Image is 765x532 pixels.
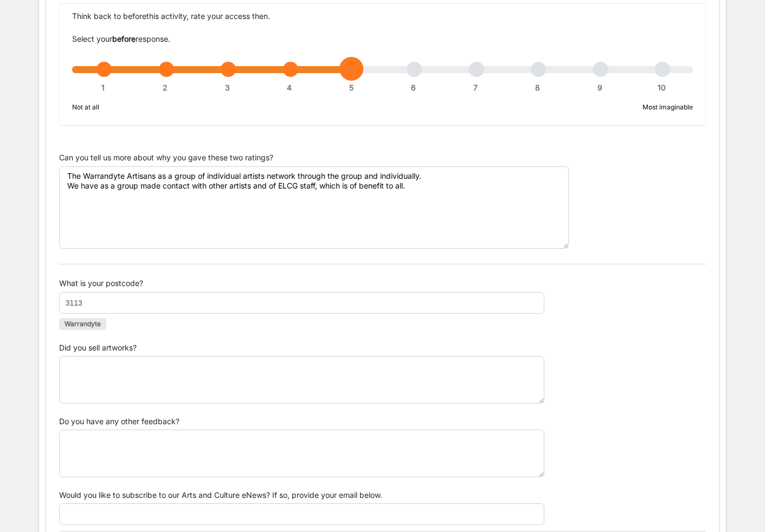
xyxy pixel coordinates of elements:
[72,102,99,112] label: Not at all
[59,292,544,314] input: Enter a location
[597,83,602,93] span: 9
[59,318,106,330] div: Warrandyte
[349,83,353,93] span: 5
[642,102,693,112] label: Most imaginable
[163,83,168,93] span: 2
[59,278,143,288] label: What is your postcode?
[59,166,569,249] textarea: The Warrandyte Artisans as a group of individual artists network through the group and individual...
[72,11,693,21] div: Think back to before , rate your access then.
[658,83,666,93] span: 10
[535,83,540,93] span: 8
[72,34,170,44] label: Select your response.
[59,153,273,163] label: Can you tell us more about why you gave these two ratings?
[59,490,382,500] label: Would you like to subscribe to our Arts and Culture eNews? If so, provide your email below.
[101,83,105,93] span: 1
[411,83,416,93] span: 6
[112,34,136,43] strong: before
[146,11,187,21] span: this activity
[287,83,292,93] span: 4
[473,83,478,93] span: 7
[59,343,137,353] label: Did you sell artworks?
[225,83,230,93] span: 3
[59,417,179,426] label: Do you have any other feedback?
